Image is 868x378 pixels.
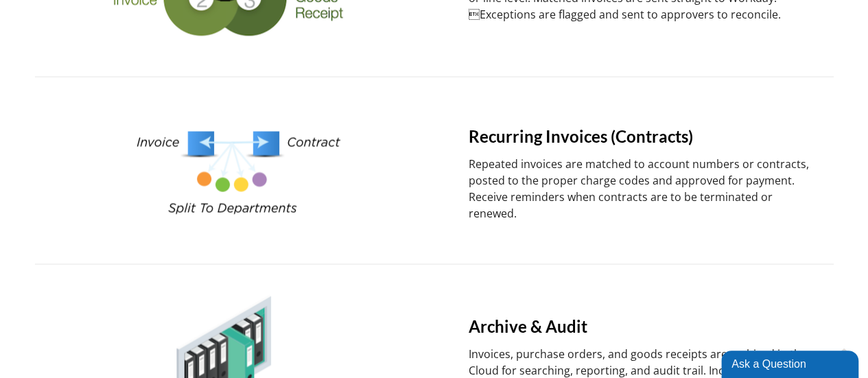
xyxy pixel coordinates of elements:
h4: Archive & Audit [469,315,819,337]
h4: Recurring Invoices (Contracts) [469,125,819,147]
p: Repeated invoices are matched to account numbers or contracts, posted to the proper charge codes ... [469,155,819,221]
iframe: chat widget [721,348,861,378]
